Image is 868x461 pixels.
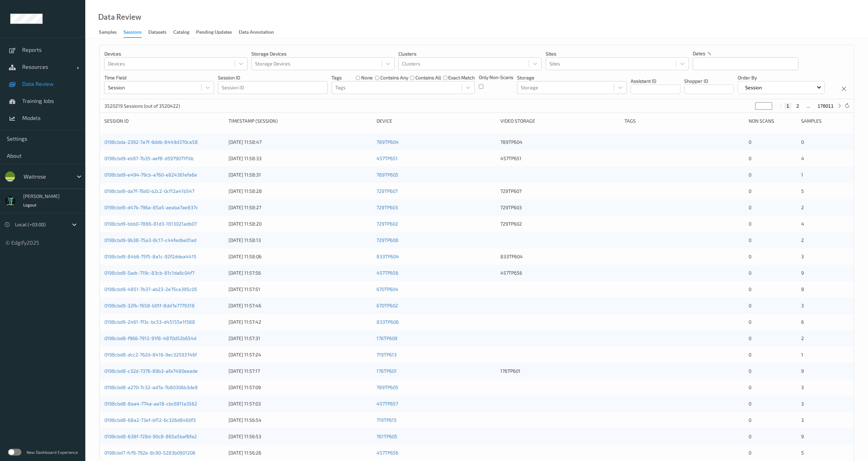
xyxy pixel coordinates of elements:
[377,368,397,374] a: 176TP601
[229,237,372,244] div: [DATE] 11:58:13
[229,204,372,211] div: [DATE] 11:58:27
[500,188,620,195] div: 729TP607
[377,155,398,161] a: 457TP651
[801,172,803,178] span: 1
[148,29,166,37] div: Datasets
[173,28,196,37] a: Catalog
[801,368,804,374] span: 9
[104,270,194,276] a: 0198cbd9-5adc-719c-83cb-81c1da6c04f7
[104,155,194,161] a: 0198cbd9-eb97-7b35-aef8-d5979071f10c
[749,352,751,357] span: 0
[517,74,627,81] p: Storage
[749,450,751,456] span: 0
[801,335,804,341] span: 2
[749,118,796,124] div: Non Scans
[377,204,398,210] a: 729TP603
[693,50,705,57] p: dates
[749,237,751,243] span: 0
[229,335,372,342] div: [DATE] 11:57:31
[104,50,248,57] p: Devices
[229,351,372,358] div: [DATE] 11:57:24
[239,28,281,37] a: Data Annotation
[104,450,195,456] a: 0198cbd7-fcf9-792e-8c90-5283b0901206
[229,286,372,293] div: [DATE] 11:57:51
[749,286,751,292] span: 0
[377,352,397,357] a: 719TP613
[377,237,398,243] a: 729TP608
[377,319,399,325] a: 833TP606
[801,319,804,325] span: 6
[815,103,836,109] button: 176011
[229,171,372,178] div: [DATE] 11:58:31
[801,450,804,456] span: 5
[804,103,812,109] button: ...
[801,417,804,423] span: 3
[377,401,398,406] a: 457TP657
[104,188,194,194] a: 0198cbd9-da7f-76d0-b2c2-0cf12a41b547
[173,29,189,37] div: Catalog
[801,384,804,390] span: 3
[546,50,689,57] p: Sites
[104,417,196,423] a: 0198cbd8-68a2-73ef-bf12-6c326d8460f3
[749,417,751,423] span: 0
[500,220,620,227] div: 729TP602
[801,352,803,357] span: 1
[500,253,620,260] div: 833TP604
[104,401,197,406] a: 0198cbd8-8aa4-774a-aa18-cbc6911a3562
[123,28,148,38] a: Sessions
[801,188,804,194] span: 5
[229,253,372,260] div: [DATE] 11:58:06
[684,78,734,84] p: Shopper ID
[624,118,744,124] div: Tags
[377,433,397,439] a: 761TP605
[801,286,804,292] span: 8
[361,74,373,81] label: none
[218,74,328,81] p: Session ID
[377,172,398,178] a: 789TP605
[229,449,372,456] div: [DATE] 11:56:26
[332,74,342,81] p: Tags
[500,270,620,276] div: 457TP656
[415,74,441,81] label: contains all
[104,286,197,292] a: 0198cbd9-4851-7b37-ab23-2e75ce395c05
[749,303,751,308] span: 0
[104,253,196,259] a: 0198cbd9-84b6-75f5-8a1c-92f2ddea4415
[229,139,372,145] div: [DATE] 11:58:47
[500,155,620,162] div: 457TP651
[801,204,804,210] span: 2
[148,28,173,37] a: Datasets
[749,155,751,161] span: 0
[749,401,751,406] span: 0
[229,400,372,407] div: [DATE] 11:57:03
[104,368,198,374] a: 0198cbd8-c32d-7376-89b3-afa7480eeade
[104,118,224,124] div: Session ID
[98,14,141,20] div: Data Review
[749,221,751,227] span: 0
[749,270,751,276] span: 0
[794,103,801,109] button: 2
[749,139,751,145] span: 0
[801,401,804,406] span: 3
[377,139,399,145] a: 789TP604
[229,417,372,424] div: [DATE] 11:56:54
[801,237,804,243] span: 2
[377,417,397,423] a: 719TP615
[104,384,198,390] a: 0198cbd8-a270-7c32-ad7a-7b80306b3de8
[104,352,197,357] a: 0198cbd8-dcc2-762d-8416-9ec32593746f
[104,303,195,308] a: 0198cbd9-32fb-7658-b01f-8dd7e7779318
[104,204,198,210] a: 0198cbd9-d47b-796a-85a5-aeaba7ae837c
[123,29,142,38] div: Sessions
[801,221,804,227] span: 4
[104,237,196,243] a: 0198cbd9-9b38-75a3-8c17-c44fedbe01ad
[801,270,804,276] span: 9
[631,78,680,84] p: Assistant ID
[377,188,398,194] a: 729TP607
[377,221,398,227] a: 729TP602
[229,302,372,309] div: [DATE] 11:57:46
[801,433,804,439] span: 9
[749,433,751,439] span: 0
[196,29,232,37] div: Pending Updates
[99,28,123,37] a: Samples
[801,303,804,308] span: 3
[377,270,398,276] a: 457TP656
